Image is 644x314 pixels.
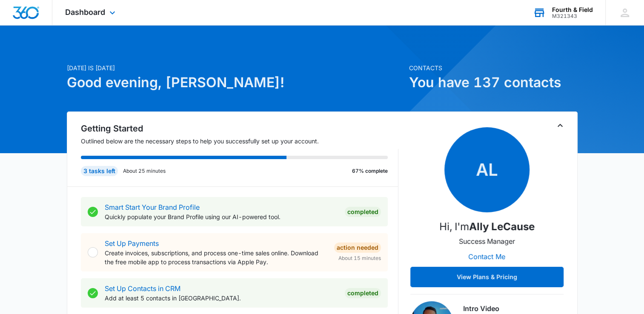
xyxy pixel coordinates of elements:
[105,284,180,293] a: Set Up Contacts in CRM
[81,166,118,176] div: 3 tasks left
[105,239,159,248] a: Set Up Payments
[463,303,564,314] h3: Intro Video
[352,167,388,175] p: 67% complete
[105,203,200,211] a: Smart Start Your Brand Profile
[409,72,578,93] h1: You have 137 contacts
[67,72,404,93] h1: Good evening, [PERSON_NAME]!
[410,267,564,287] button: View Plans & Pricing
[65,8,105,17] span: Dashboard
[338,254,381,262] span: About 15 minutes
[345,288,381,298] div: Completed
[67,63,404,72] p: [DATE] is [DATE]
[444,127,530,212] span: AL
[439,219,535,234] p: Hi, I'm
[469,220,535,233] strong: Ally LeCause
[552,13,593,19] div: account id
[409,63,578,72] p: Contacts
[345,207,381,217] div: Completed
[105,212,338,221] p: Quickly populate your Brand Profile using our AI-powered tool.
[81,137,398,146] p: Outlined below are the necessary steps to help you successfully set up your account.
[123,167,166,175] p: About 25 minutes
[459,236,515,246] p: Success Manager
[105,294,338,303] p: Add at least 5 contacts in [GEOGRAPHIC_DATA].
[105,248,327,266] p: Create invoices, subscriptions, and process one-time sales online. Download the free mobile app t...
[81,122,398,135] h2: Getting Started
[460,246,514,267] button: Contact Me
[552,6,593,13] div: account name
[555,120,565,131] button: Toggle Collapse
[334,243,381,253] div: Action Needed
